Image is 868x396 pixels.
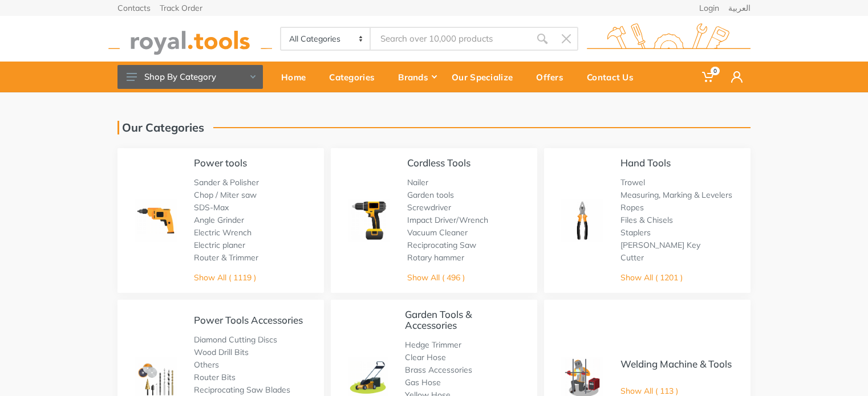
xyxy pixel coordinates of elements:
[390,65,444,89] div: Brands
[194,360,219,370] a: Others
[348,199,390,242] img: Royal - Cordless Tools
[405,377,441,387] a: Gas Hose
[407,240,476,250] a: Reciprocating Saw
[407,177,428,187] a: Nailer
[273,65,321,89] div: Home
[407,272,465,283] a: Show All ( 496 )
[194,190,257,200] a: Chop / Miter saw
[135,199,177,242] img: Royal - Power tools
[620,240,700,250] a: [PERSON_NAME] Key
[405,365,472,375] a: Brass Accessories
[728,4,751,12] a: العربية
[620,215,673,225] a: Files & Chisels
[620,157,671,169] a: Hand Tools
[194,385,290,395] a: Reciprocating Saw Blades
[194,177,259,187] a: Sander & Polisher
[194,314,303,326] a: Power Tools Accessories
[620,272,683,283] a: Show All ( 1201 )
[620,177,645,187] a: Trowel
[407,157,470,169] a: Cordless Tools
[620,386,678,396] a: Show All ( 113 )
[117,121,204,134] h1: Our Categories
[117,4,151,12] a: Contacts
[194,334,277,345] a: Diamond Cutting Discs
[620,358,732,370] a: Welding Machine & Tools
[711,67,720,75] span: 0
[281,28,371,50] select: Category
[273,62,321,92] a: Home
[579,65,649,89] div: Contact Us
[405,308,472,331] a: Garden Tools & Accessories
[405,340,461,350] a: Hedge Trimmer
[694,62,723,92] a: 0
[587,23,751,55] img: royal.tools Logo
[117,65,263,89] button: Shop By Category
[321,62,390,92] a: Categories
[528,62,579,92] a: Offers
[407,215,488,225] a: Impact Driver/Wrench
[561,199,603,242] img: Royal - Hand Tools
[407,252,464,263] a: Rotary hammer
[407,227,468,238] a: Vacuum Cleaner
[444,65,528,89] div: Our Specialize
[108,23,272,55] img: royal.tools Logo
[321,65,390,89] div: Categories
[160,4,202,12] a: Track Order
[194,240,245,250] a: Electric planer
[699,4,719,12] a: Login
[194,252,258,263] a: Router & Trimmer
[528,65,579,89] div: Offers
[579,62,649,92] a: Contact Us
[194,215,244,225] a: Angle Grinder
[194,157,247,169] a: Power tools
[194,202,229,213] a: SDS-Max
[194,347,249,357] a: Wood Drill Bits
[620,202,644,213] a: Ropes
[444,62,528,92] a: Our Specialize
[407,190,454,200] a: Garden tools
[194,272,256,283] a: Show All ( 1119 )
[407,202,451,213] a: Screwdriver
[194,227,252,238] a: Electric Wrench
[371,27,530,51] input: Site search
[620,252,644,263] a: Cutter
[405,352,446,362] a: Clear Hose
[194,372,236,382] a: Router Bits
[620,190,732,200] a: Measuring, Marking & Levelers
[620,227,651,238] a: Staplers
